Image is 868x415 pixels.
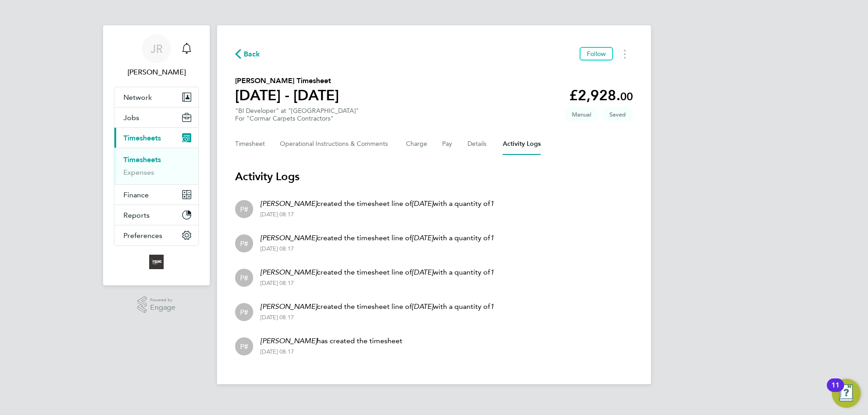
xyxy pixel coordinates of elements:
[490,199,494,208] em: 1
[412,268,433,276] em: [DATE]
[137,296,176,313] a: Powered byEngage
[240,238,248,248] span: P#
[123,191,149,199] span: Finance
[235,200,253,218] div: Person #449295
[235,234,253,252] div: Person #449295
[235,169,633,184] h3: Activity Logs
[442,133,453,155] button: Pay
[260,198,494,209] p: created the timesheet line of with a quantity of
[244,49,260,60] span: Back
[831,385,840,397] div: 11
[260,199,317,208] em: [PERSON_NAME]
[114,128,198,148] button: Timesheets
[235,269,253,287] div: Person #449295
[832,379,861,408] button: Open Resource Center, 11 new notifications
[240,307,248,317] span: P#
[123,155,161,164] a: Timesheets
[503,133,541,155] button: Activity Logs
[123,134,161,142] span: Timesheets
[617,47,633,61] button: Timesheets Menu
[260,233,494,243] p: created the timesheet line of with a quantity of
[123,113,139,122] span: Jobs
[123,168,154,177] a: Expenses
[490,302,494,311] em: 1
[412,199,433,208] em: [DATE]
[490,233,494,242] em: 1
[587,50,606,58] span: Follow
[235,75,339,86] h2: [PERSON_NAME] Timesheet
[235,133,265,155] button: Timesheet
[235,86,339,104] h1: [DATE] - [DATE]
[260,348,402,355] div: [DATE] 08:17
[114,225,198,245] button: Preferences
[412,302,433,311] em: [DATE]
[280,133,392,155] button: Operational Instructions & Comments
[150,304,175,312] span: Engage
[235,48,260,60] button: Back
[114,205,198,225] button: Reports
[260,302,317,311] em: [PERSON_NAME]
[260,233,317,242] em: [PERSON_NAME]
[114,67,199,78] span: James Rogers
[123,93,152,102] span: Network
[235,337,253,355] div: Person #449295
[580,47,613,61] button: Follow
[114,107,198,127] button: Jobs
[151,43,163,55] span: JR
[467,133,488,155] button: Details
[235,303,253,321] div: Person #449295
[114,34,199,78] a: JR[PERSON_NAME]
[260,267,494,278] p: created the timesheet line of with a quantity of
[114,255,199,269] a: Go to home page
[602,107,633,122] span: This timesheet is Saved.
[114,185,198,205] button: Finance
[114,148,198,184] div: Timesheets
[569,87,633,104] app-decimal: £2,928.
[240,204,248,214] span: P#
[235,115,359,122] div: For "Cormar Carpets Contractors"
[406,133,428,155] button: Charge
[235,107,359,122] div: "BI Developer" at "[GEOGRAPHIC_DATA]"
[123,211,150,219] span: Reports
[114,87,198,107] button: Network
[260,268,317,276] em: [PERSON_NAME]
[565,107,599,122] span: This timesheet was manually created.
[260,245,494,252] div: [DATE] 08:17
[260,336,317,345] em: [PERSON_NAME]
[150,296,175,304] span: Powered by
[260,314,494,321] div: [DATE] 08:17
[103,25,210,285] nav: Main navigation
[240,273,248,283] span: P#
[260,301,494,312] p: created the timesheet line of with a quantity of
[149,255,164,269] img: foundtalent-logo-retina.png
[490,268,494,276] em: 1
[260,211,494,218] div: [DATE] 08:17
[412,233,433,242] em: [DATE]
[620,90,633,103] span: 00
[260,336,402,346] p: has created the timesheet
[240,341,248,351] span: P#
[260,280,494,287] div: [DATE] 08:17
[123,231,162,240] span: Preferences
